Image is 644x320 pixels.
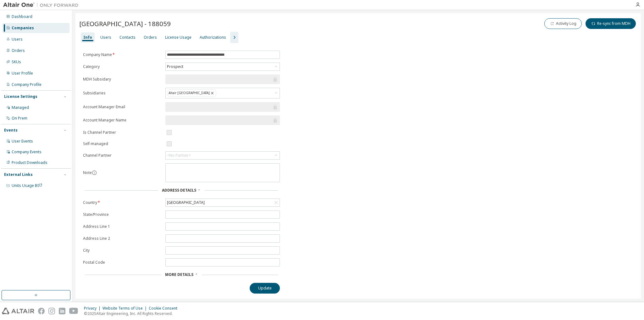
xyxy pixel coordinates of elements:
label: Is Channel Partner [83,130,162,135]
label: MDH Subsidary [83,77,162,82]
label: State/Province [83,212,162,217]
div: User Events [12,139,33,144]
label: Postal Code [83,260,162,265]
div: User Profile [12,71,33,76]
label: Channel Partner [83,153,162,158]
div: Info [83,35,92,40]
div: Companies [12,25,34,31]
div: Dashboard [12,14,32,19]
div: Users [100,35,111,40]
span: Units Usage BI [12,183,42,188]
div: License Settings [4,94,37,99]
div: Company Profile [12,82,42,87]
label: Subsidiaries [83,91,162,96]
img: linkedin.svg [59,308,65,314]
button: Re-sync from MDH [586,18,636,29]
img: facebook.svg [38,308,45,314]
div: Orders [144,35,157,40]
label: Company Name [83,52,162,57]
label: Country [83,200,162,205]
div: Altair [GEOGRAPHIC_DATA] [166,88,280,98]
img: instagram.svg [48,308,55,314]
div: Altair [GEOGRAPHIC_DATA] [167,89,216,97]
span: Address Details [162,188,196,193]
div: [GEOGRAPHIC_DATA] [166,199,280,206]
label: Address Line 2 [83,236,162,241]
span: More Details [165,272,193,277]
label: Note [83,170,92,175]
div: Product Downloads [12,160,47,165]
label: City [83,248,162,253]
button: Activity Log [544,18,582,29]
div: Privacy [84,306,103,311]
div: Company Events [12,149,42,154]
div: Cookie Consent [149,306,181,311]
div: Events [4,128,18,133]
label: Self-managed [83,141,162,146]
div: Authorizations [200,35,226,40]
div: Managed [12,105,29,110]
div: External Links [4,172,33,177]
button: Update [250,283,280,294]
img: altair_logo.svg [2,308,34,314]
p: © 2025 Altair Engineering, Inc. All Rights Reserved. [84,311,181,316]
label: Address Line 1 [83,224,162,229]
div: <No Partner> [166,152,280,159]
span: [GEOGRAPHIC_DATA] - 188059 [79,19,171,28]
div: Prospect [166,63,280,70]
div: <No Partner> [167,153,191,158]
div: Orders [12,48,25,53]
div: Prospect [166,63,184,70]
button: information [92,170,97,175]
label: Category [83,64,162,69]
div: License Usage [165,35,192,40]
div: SKUs [12,59,21,65]
div: Users [12,37,23,42]
div: Website Terms of Use [103,306,149,311]
div: [GEOGRAPHIC_DATA] [166,199,206,206]
label: Account Manager Email [83,104,162,109]
div: On Prem [12,116,27,121]
div: Contacts [119,35,136,40]
img: Altair One [3,2,82,8]
img: youtube.svg [69,308,78,314]
label: Account Manager Name [83,118,162,123]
